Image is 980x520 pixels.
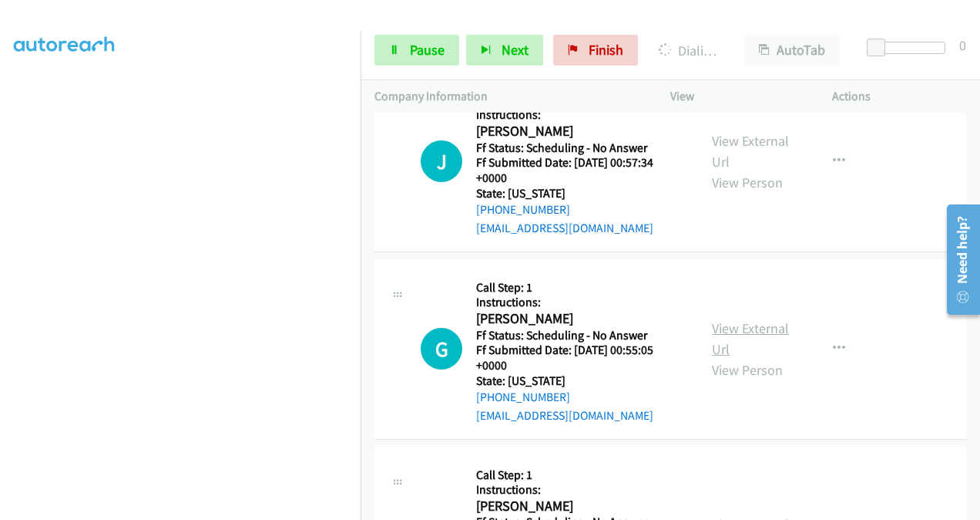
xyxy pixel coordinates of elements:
a: View Person [712,174,783,191]
h2: [PERSON_NAME] [476,123,679,140]
div: The call is yet to be attempted [421,140,462,182]
p: Dialing [PERSON_NAME] [659,40,717,61]
h5: Ff Submitted Date: [DATE] 00:55:05 +0000 [476,343,684,373]
div: The call is yet to be attempted [421,328,462,370]
p: Company Information [374,87,643,106]
button: Next [466,35,543,66]
h5: Instructions: [476,295,684,310]
p: Actions [832,87,966,106]
h5: State: [US_STATE] [476,186,684,201]
a: Finish [553,35,638,66]
a: View External Url [712,319,789,358]
a: Pause [374,35,459,66]
a: [PHONE_NUMBER] [476,202,570,217]
p: View [670,87,804,106]
a: View External Url [712,132,789,171]
span: Finish [589,41,623,59]
h2: [PERSON_NAME] [476,310,679,328]
h5: Instructions: [476,482,684,498]
h5: Ff Status: Scheduling - No Answer [476,140,684,156]
a: [PHONE_NUMBER] [476,390,570,404]
h5: Instructions: [476,107,684,123]
span: Next [502,41,529,59]
h1: J [421,140,462,182]
h5: Call Step: 1 [476,280,684,295]
a: View Person [712,361,783,379]
h5: Ff Submitted Date: [DATE] 00:57:34 +0000 [476,155,684,185]
span: Pause [410,41,445,59]
div: Delay between calls (in seconds) [874,42,945,54]
h2: [PERSON_NAME] [476,498,679,515]
a: [EMAIL_ADDRESS][DOMAIN_NAME] [476,408,653,423]
h5: Ff Status: Scheduling - No Answer [476,328,684,343]
h5: Call Step: 1 [476,468,684,483]
button: AutoTab [744,35,840,66]
h5: State: [US_STATE] [476,373,684,389]
div: 0 [959,35,966,56]
h1: G [421,328,462,370]
a: [EMAIL_ADDRESS][DOMAIN_NAME] [476,221,653,235]
iframe: Resource Center [936,198,980,321]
